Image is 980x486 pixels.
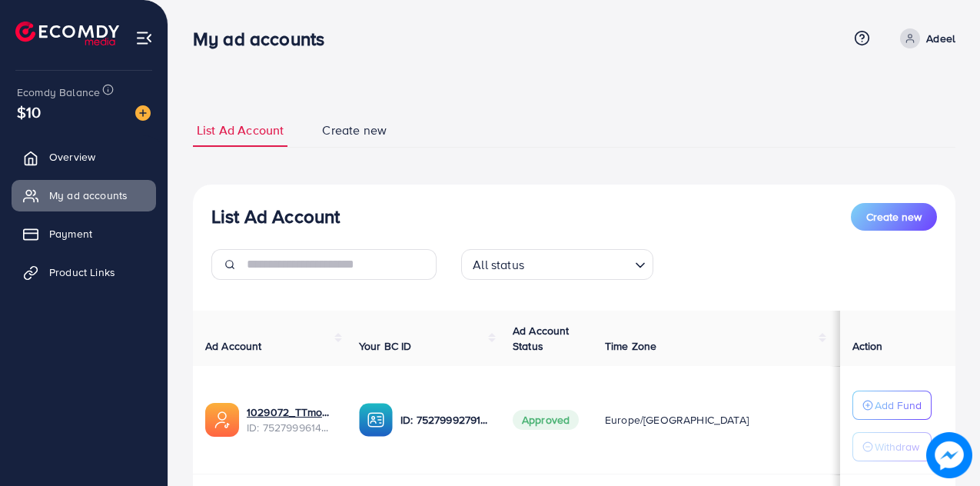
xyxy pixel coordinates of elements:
button: Create new [851,203,937,231]
img: image [926,432,972,478]
img: image [135,105,151,121]
a: Product Links [12,257,156,288]
a: My ad accounts [12,180,156,211]
span: Europe/[GEOGRAPHIC_DATA] [605,412,749,428]
span: ID: 7527999614847467521 [247,420,334,435]
span: Action [852,338,883,354]
div: Search for option [461,249,653,280]
p: Adeel [926,29,955,48]
div: <span class='underline'>1029072_TTmonigrow_1752749004212</span></br>7527999614847467521 [247,404,334,436]
img: ic-ba-acc.ded83a64.svg [359,403,393,437]
a: Overview [12,141,156,172]
span: $10 [17,101,41,123]
span: Overview [49,149,95,165]
span: Your BC ID [359,338,412,354]
span: Time Zone [605,338,656,354]
input: Search for option [529,251,629,276]
span: All status [470,254,527,276]
span: List Ad Account [197,121,284,139]
h3: My ad accounts [193,28,337,50]
span: Product Links [49,265,115,280]
button: Withdraw [852,432,932,461]
button: Add Fund [852,391,932,420]
a: 1029072_TTmonigrow_1752749004212 [247,404,334,420]
span: Payment [49,226,92,241]
a: Adeel [894,28,955,48]
img: ic-ads-acc.e4c84228.svg [205,403,239,437]
img: menu [135,29,153,47]
img: logo [15,22,119,45]
a: Payment [12,218,156,249]
span: Ad Account Status [513,323,570,354]
span: Ad Account [205,338,262,354]
p: Withdraw [875,438,919,456]
p: ID: 7527999279103574032 [400,411,488,429]
h3: List Ad Account [211,205,340,228]
span: Create new [322,121,387,139]
p: Add Fund [875,396,922,414]
span: Approved [513,410,579,430]
span: Create new [866,209,922,225]
span: Ecomdy Balance [17,85,100,100]
span: My ad accounts [49,188,128,203]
